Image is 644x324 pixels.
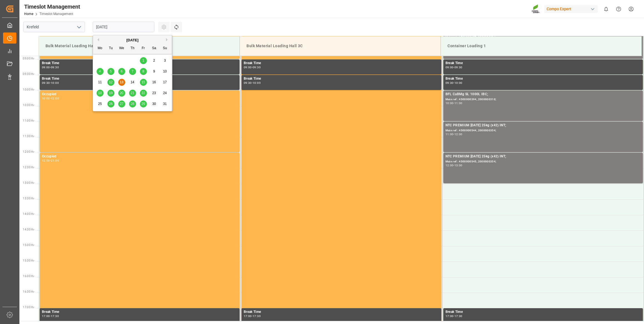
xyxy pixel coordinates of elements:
[118,68,125,75] div: Choose Wednesday, August 6th, 2025
[140,45,147,52] div: Fr
[42,154,237,159] div: Occupied
[453,102,454,104] div: -
[454,164,462,167] div: 13:00
[23,119,34,122] span: 11:00 Hr
[107,45,114,52] div: Tu
[140,101,147,107] div: Choose Friday, August 29th, 2025
[50,82,51,84] div: -
[162,79,168,86] div: Choose Sunday, August 17th, 2025
[244,76,439,82] div: Break Time
[252,315,253,317] div: -
[163,91,167,95] span: 24
[107,90,114,97] div: Choose Tuesday, August 19th, 2025
[446,76,641,82] div: Break Time
[163,102,167,106] span: 31
[446,159,641,164] div: Main ref : 4500000545, 2000000354;
[162,45,168,52] div: Su
[42,309,237,315] div: Break Time
[118,90,125,97] div: Choose Wednesday, August 20th, 2025
[532,4,540,14] img: Screenshot%202023-09-29%20at%2010.02.21.png_1712312052.png
[253,82,261,84] div: 10:00
[244,66,252,69] div: 09:00
[446,82,454,84] div: 09:30
[23,259,34,262] span: 15:30 Hr
[454,82,462,84] div: 10:00
[23,290,34,293] span: 16:30 Hr
[244,41,436,51] div: Bulk Material Loading Hall 3C
[142,59,144,62] span: 1
[109,102,112,106] span: 26
[166,38,169,41] button: Next Month
[23,306,34,309] span: 17:00 Hr
[42,92,237,97] div: Occupied
[23,72,34,76] span: 09:30 Hr
[446,92,641,97] div: BFL CaBMg SL 1000L IBC;
[24,12,33,16] a: Home
[446,128,641,133] div: Main ref : 4500000544, 2000000354;
[97,90,104,97] div: Choose Monday, August 18th, 2025
[454,66,462,69] div: 09:30
[453,133,454,135] div: -
[151,68,158,75] div: Choose Saturday, August 9th, 2025
[141,91,145,95] span: 22
[50,159,51,162] div: -
[42,66,50,69] div: 09:00
[23,275,34,278] span: 16:00 Hr
[51,82,59,84] div: 10:00
[97,101,104,107] div: Choose Monday, August 25th, 2025
[50,97,51,100] div: -
[129,79,136,86] div: Choose Thursday, August 14th, 2025
[446,164,454,167] div: 12:00
[42,76,237,82] div: Break Time
[98,102,102,106] span: 25
[23,228,34,231] span: 14:30 Hr
[446,102,454,104] div: 10:00
[162,90,168,97] div: Choose Sunday, August 24th, 2025
[253,315,261,317] div: 17:30
[129,68,136,75] div: Choose Thursday, August 7th, 2025
[23,243,34,247] span: 15:00 Hr
[98,91,102,95] span: 18
[97,68,104,75] div: Choose Monday, August 4th, 2025
[120,91,123,95] span: 20
[118,79,125,86] div: Choose Wednesday, August 13th, 2025
[453,164,454,167] div: -
[42,61,237,66] div: Break Time
[162,57,168,64] div: Choose Sunday, August 3rd, 2025
[152,80,156,84] span: 16
[141,102,145,106] span: 29
[23,22,85,32] input: Type to search/select
[162,68,168,75] div: Choose Sunday, August 10th, 2025
[244,61,439,66] div: Break Time
[97,79,104,86] div: Choose Monday, August 11th, 2025
[107,68,114,75] div: Choose Tuesday, August 5th, 2025
[252,66,253,69] div: -
[151,57,158,64] div: Choose Saturday, August 2nd, 2025
[23,57,34,60] span: 09:00 Hr
[130,80,134,84] span: 14
[118,45,125,52] div: We
[23,104,34,107] span: 10:30 Hr
[151,79,158,86] div: Choose Saturday, August 16th, 2025
[93,22,154,32] input: DD.MM.YYYY
[151,45,158,52] div: Sa
[446,309,641,315] div: Break Time
[454,102,462,104] div: 11:00
[152,102,156,106] span: 30
[140,57,147,64] div: Choose Friday, August 1st, 2025
[153,69,155,73] span: 9
[544,5,598,13] div: Compo Expert
[153,59,155,62] span: 2
[107,79,114,86] div: Choose Tuesday, August 12th, 2025
[446,61,641,66] div: Break Time
[253,66,261,69] div: 09:30
[163,80,167,84] span: 17
[141,80,145,84] span: 15
[446,154,641,159] div: NTC PREMIUM [DATE] 25kg (x42) INT;
[23,197,34,200] span: 13:30 Hr
[453,82,454,84] div: -
[23,166,34,169] span: 12:30 Hr
[42,159,50,162] div: 12:00
[42,97,50,100] div: 10:00
[50,315,51,317] div: -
